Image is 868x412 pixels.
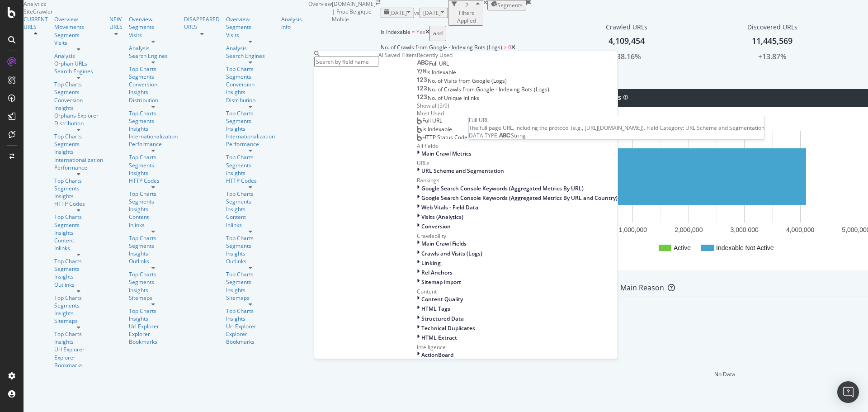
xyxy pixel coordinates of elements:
[226,234,275,242] div: Top Charts
[54,192,103,200] a: Insights
[54,281,103,289] div: Outlinks
[226,117,275,125] a: Segments
[226,109,275,117] div: Top Charts
[758,52,787,62] div: +13.87%
[129,294,178,302] div: Sitemaps
[837,381,859,403] div: Open Intercom Messenger
[281,15,302,31] a: Analysis Info
[469,124,764,132] div: The full page URL, including the protocol (e.g., [URL][DOMAIN_NAME]). Field Category: URL Scheme ...
[378,51,385,59] div: All
[129,213,178,221] a: Content
[54,31,103,39] a: Segments
[226,322,275,330] a: Url Explorer
[129,65,178,73] a: Top Charts
[226,161,275,169] a: Segments
[54,39,103,47] div: Visits
[504,43,507,51] span: >
[54,213,103,221] a: Top Charts
[438,102,449,109] div: ( 5 / 9 )
[129,198,178,205] div: Segments
[54,67,103,75] a: Search Engines
[129,257,178,265] a: Outlinks
[129,81,178,88] div: Conversion
[54,177,103,185] a: Top Charts
[129,278,178,286] div: Segments
[54,229,103,237] a: Insights
[129,88,178,96] a: Insights
[129,315,178,322] a: Insights
[54,112,103,119] div: Orphans Explorer
[129,23,178,31] a: Segments
[226,73,275,81] div: Segments
[129,133,178,140] div: Internationalization
[226,190,275,198] div: Top Charts
[129,15,178,23] a: Overview
[129,234,178,242] div: Top Charts
[226,23,275,31] a: Segments
[226,330,275,346] div: Explorer Bookmarks
[421,305,450,313] span: HTML Tags
[129,140,178,148] a: Performance
[511,132,526,139] span: String
[422,117,442,124] span: Full URL
[226,52,275,60] a: Search Engines
[24,15,48,31] div: CURRENT URLS
[429,26,446,41] button: and
[54,133,103,140] div: Top Charts
[609,35,645,47] div: 4,109,454
[619,226,647,233] text: 1,000,000
[226,177,275,185] a: HTTP Codes
[129,307,178,315] a: Top Charts
[129,73,178,81] div: Segments
[417,159,618,167] div: URLs
[226,250,275,257] a: Insights
[421,213,463,221] span: Visits (Analytics)
[426,68,456,76] span: Is Indexable
[129,161,178,169] a: Segments
[54,164,103,171] a: Performance
[414,9,420,17] span: vs
[226,294,275,302] div: Sitemaps
[54,294,103,302] a: Top Charts
[54,119,103,127] a: Distribution
[226,242,275,250] a: Segments
[129,44,178,52] div: Analysis
[54,15,103,23] div: Overview
[421,185,584,192] span: Google Search Console Keywords (Aggregated Metrics By URL)
[54,265,103,273] a: Segments
[226,96,275,104] div: Distribution
[54,302,103,309] div: Segments
[429,60,449,67] span: Full URL
[129,169,178,177] a: Insights
[54,309,103,317] div: Insights
[54,88,103,96] a: Segments
[54,96,103,104] a: Conversion
[129,109,178,117] div: Top Charts
[54,317,103,325] div: Sitemaps
[417,102,438,109] div: Show all
[385,51,417,59] div: Saved Filters
[129,270,178,278] a: Top Charts
[226,15,275,23] a: Overview
[54,257,103,265] div: Top Charts
[226,205,275,213] div: Insights
[129,286,178,294] div: Insights
[716,244,774,251] text: Indexable Not Active
[508,43,511,51] span: 0
[54,104,103,112] a: Insights
[226,31,275,39] a: Visits
[109,15,123,31] a: NEW URLS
